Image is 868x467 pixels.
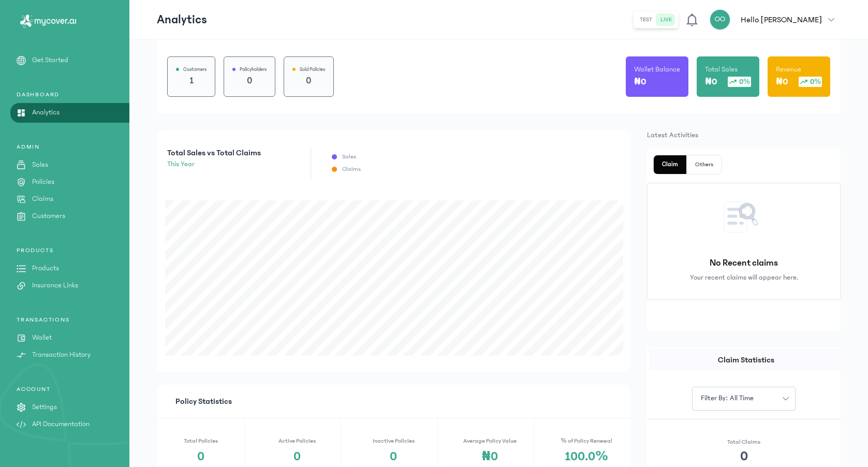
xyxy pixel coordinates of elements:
[253,449,341,464] p: 0
[728,77,751,87] div: 0%
[183,65,207,74] p: Customers
[32,280,78,291] p: Insurance Links
[740,446,748,466] p: 0
[157,437,244,445] p: Total Policies
[695,393,760,404] span: Filter by: all time
[649,354,843,366] p: Claim Statistics
[32,107,60,118] p: Analytics
[342,165,361,173] p: Claims
[634,64,680,75] p: Wallet Balance
[300,65,325,74] p: Sold Policies
[253,437,341,445] p: Active Policies
[292,74,325,88] p: 0
[32,402,57,413] p: Settings
[32,211,65,222] p: Customers
[157,449,244,464] p: 0
[776,75,788,89] p: ₦0
[32,419,90,430] p: API Documentation
[240,65,267,74] p: Policyholders
[710,256,778,270] p: No Recent claims
[446,449,534,464] p: ₦0
[692,387,796,411] button: Filter by: all time
[349,437,437,445] p: Inactive Policies
[647,130,841,140] p: Latest Activities
[656,13,676,26] button: live
[710,9,841,30] button: OOHello [PERSON_NAME]
[542,437,630,445] p: % of Policy Renewal
[542,449,630,464] p: 100.0%
[342,153,356,161] p: Sales
[705,64,738,75] p: Total Sales
[32,349,91,360] p: Transaction History
[446,437,534,445] p: Average Policy Value
[705,75,717,89] p: ₦0
[32,263,59,274] p: Products
[167,147,261,159] p: Total Sales vs Total Claims
[176,74,207,88] p: 1
[157,11,207,28] p: Analytics
[636,13,656,26] button: test
[349,449,437,464] p: 0
[167,159,261,170] p: this year
[32,194,53,205] p: Claims
[727,438,760,446] p: Total Claims
[654,155,687,174] button: Claim
[32,177,54,187] p: Policies
[634,75,646,89] p: ₦0
[32,332,52,343] p: Wallet
[741,13,822,26] p: Hello [PERSON_NAME]
[32,159,48,170] p: Sales
[799,77,822,87] div: 0%
[175,385,612,418] p: Policy Statistics
[687,155,722,174] button: Others
[32,55,68,66] p: Get Started
[690,272,798,283] p: Your recent claims will appear here.
[776,64,801,75] p: Revenue
[710,9,730,30] div: OO
[232,74,267,88] p: 0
